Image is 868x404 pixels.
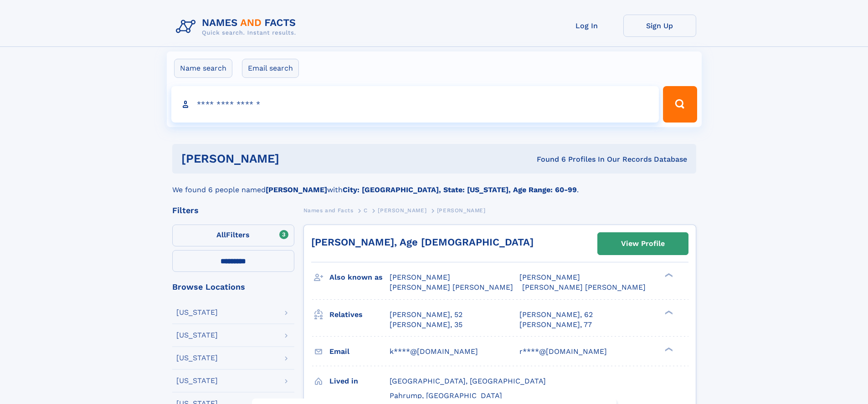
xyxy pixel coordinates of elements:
[172,174,696,195] div: We found 6 people named with .
[663,309,673,315] div: ❯
[550,15,623,37] a: Log In
[181,153,408,164] h1: [PERSON_NAME]
[176,309,218,316] div: [US_STATE]
[329,270,390,285] h3: Also known as
[364,207,368,214] span: C
[522,283,646,291] span: [PERSON_NAME] [PERSON_NAME]
[172,283,294,291] div: Browse Locations
[519,320,592,330] a: [PERSON_NAME], 77
[171,86,659,123] input: search input
[216,230,226,239] span: All
[176,354,218,362] div: [US_STATE]
[378,205,426,216] a: [PERSON_NAME]
[311,236,534,248] a: [PERSON_NAME], Age [DEMOGRAPHIC_DATA]
[343,185,577,194] b: City: [GEOGRAPHIC_DATA], State: [US_STATE], Age Range: 60-99
[598,233,688,255] a: View Profile
[390,391,502,400] span: Pahrump, [GEOGRAPHIC_DATA]
[390,283,513,291] span: [PERSON_NAME] [PERSON_NAME]
[519,273,580,281] span: [PERSON_NAME]
[172,206,294,215] div: Filters
[329,373,390,389] h3: Lived in
[437,207,486,214] span: [PERSON_NAME]
[390,310,462,320] a: [PERSON_NAME], 52
[623,15,696,37] a: Sign Up
[174,59,232,78] label: Name search
[176,332,218,339] div: [US_STATE]
[663,86,697,123] button: Search Button
[390,273,450,281] span: [PERSON_NAME]
[663,272,673,278] div: ❯
[390,320,462,330] a: [PERSON_NAME], 35
[172,15,303,39] img: Logo Names and Facts
[329,307,390,322] h3: Relatives
[408,154,687,164] div: Found 6 Profiles In Our Records Database
[329,344,390,359] h3: Email
[172,225,294,246] label: Filters
[176,377,218,384] div: [US_STATE]
[266,185,327,194] b: [PERSON_NAME]
[519,310,593,320] a: [PERSON_NAME], 62
[663,346,673,352] div: ❯
[303,205,354,216] a: Names and Facts
[378,207,426,214] span: [PERSON_NAME]
[390,377,546,385] span: [GEOGRAPHIC_DATA], [GEOGRAPHIC_DATA]
[364,205,368,216] a: C
[242,59,299,78] label: Email search
[621,233,665,254] div: View Profile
